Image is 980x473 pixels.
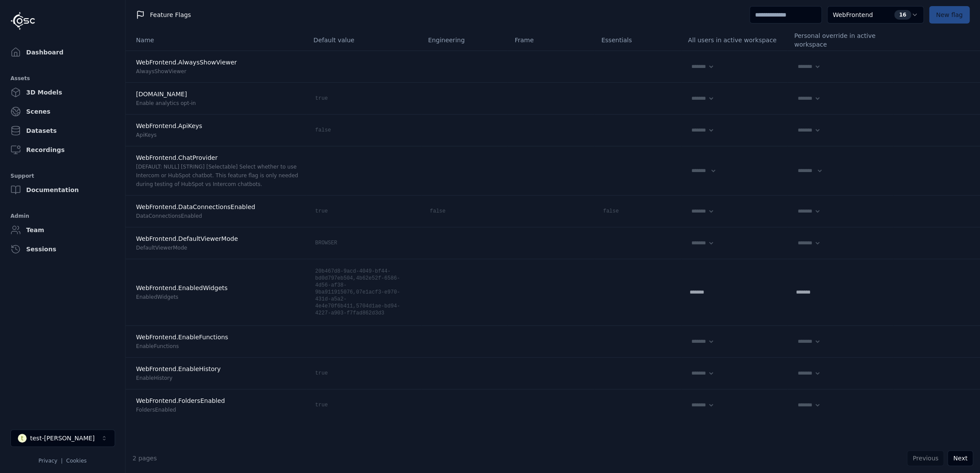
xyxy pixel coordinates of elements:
[10,429,115,447] button: Select a workspace
[313,125,333,135] div: false
[30,434,95,443] div: test-[PERSON_NAME]
[313,266,414,318] div: 20b467d8-9acd-4049-bf44-bd0d797eb504,4b62e52f-6586-4d56-af38-9ba911915076,07e1acf3-e970-431d-a5a2...
[136,245,187,251] span: DefaultViewerMode
[681,30,787,51] th: All users in active workspace
[136,68,186,74] span: AlwaysShowViewer
[601,206,620,216] div: false
[136,213,202,219] span: DataConnectionsEnabled
[7,141,118,159] a: Recordings
[7,103,118,120] a: Scenes
[136,122,202,129] span: WebFrontend.ApiKeys
[313,368,330,378] div: true
[18,434,27,443] div: t
[947,450,973,466] button: Next
[10,171,115,181] div: Support
[313,400,330,410] div: true
[787,30,894,51] th: Personal override in active workspace
[306,30,421,51] th: Default value
[7,181,118,199] a: Documentation
[7,221,118,239] a: Team
[313,238,339,248] div: BROWSER
[136,375,173,381] span: EnableHistory
[38,458,57,464] a: Privacy
[136,235,238,242] span: WebFrontend.DefaultViewerMode
[126,30,306,51] th: Name
[136,407,176,413] span: FoldersEnabled
[136,100,196,106] span: Enable analytics opt-in
[136,343,179,349] span: EnableFunctions
[136,397,225,404] span: WebFrontend.FoldersEnabled
[7,44,118,61] a: Dashboard
[421,30,508,51] th: Engineering
[594,30,681,51] th: Essentials
[61,458,63,464] span: |
[136,59,237,66] span: WebFrontend.AlwaysShowViewer
[313,93,330,104] div: true
[7,122,118,139] a: Datasets
[136,284,228,291] span: WebFrontend.EnabledWidgets
[136,132,157,138] span: ApiKeys
[136,154,218,161] span: WebFrontend.ChatProvider
[7,84,118,101] a: 3D Models
[428,206,447,216] div: false
[150,10,191,19] span: Feature Flags
[507,30,594,51] th: Frame
[136,164,298,187] span: [DEFAULT: NULL] [STRING] [Selectable] Select whether to use Intercom or HubSpot chatbot. This fea...
[10,211,115,221] div: Admin
[136,294,178,300] span: EnabledWidgets
[136,91,187,98] span: [DOMAIN_NAME]
[10,73,115,84] div: Assets
[10,12,35,30] img: Logo
[66,458,87,464] a: Cookies
[313,206,330,216] div: true
[7,240,118,258] a: Sessions
[136,365,221,372] span: WebFrontend.EnableHistory
[133,455,157,462] span: 2 pages
[136,203,255,210] span: WebFrontend.DataConnectionsEnabled
[136,334,228,341] span: WebFrontend.EnableFunctions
